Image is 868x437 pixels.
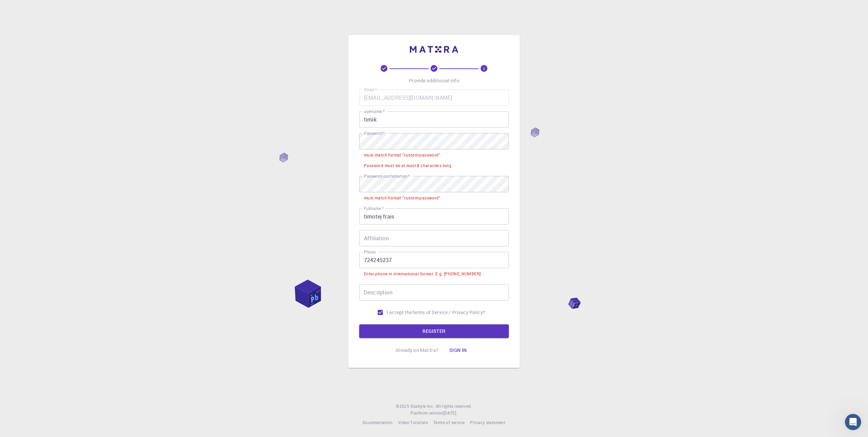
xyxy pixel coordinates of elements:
span: Privacy statement [470,420,505,425]
p: Already on Mat3ra? [396,347,438,354]
a: Terms of Service / Privacy Policy* [412,309,485,316]
label: Password confirmation [364,173,410,179]
label: Email [364,87,377,93]
a: Documentation [363,419,393,426]
text: 3 [483,66,485,71]
label: Password [364,130,385,136]
button: Sign in [444,343,472,357]
span: Video Tutorials [398,420,428,425]
p: Provide additional info [409,77,459,84]
div: must match format "custom-password" [364,195,440,201]
span: Platform version [411,410,443,417]
span: Terms of service [433,420,465,425]
span: Exabyte Inc. [411,403,434,409]
a: Privacy statement [470,419,505,426]
button: REGISTER [359,324,509,338]
label: username [364,109,385,114]
span: © 2025 [396,403,410,410]
a: Exabyte Inc. [411,403,434,410]
div: must match format "custom-password" [364,152,440,159]
span: I accept the [387,309,412,316]
label: Fullname [364,206,384,211]
div: Enter phone in international format. E.g. [PHONE_NUMBER] [364,271,481,277]
div: Password must be at least 8 characters long [364,162,451,169]
a: Terms of service [433,419,465,426]
p: Terms of Service / Privacy Policy * [412,309,485,316]
span: All rights reserved. [436,403,472,410]
a: [DATE]. [443,410,457,417]
span: [DATE] . [443,410,457,416]
span: Documentation [363,420,393,425]
a: Video Tutorials [398,419,428,426]
iframe: Intercom live chat [845,414,861,430]
label: Phone [364,249,375,255]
